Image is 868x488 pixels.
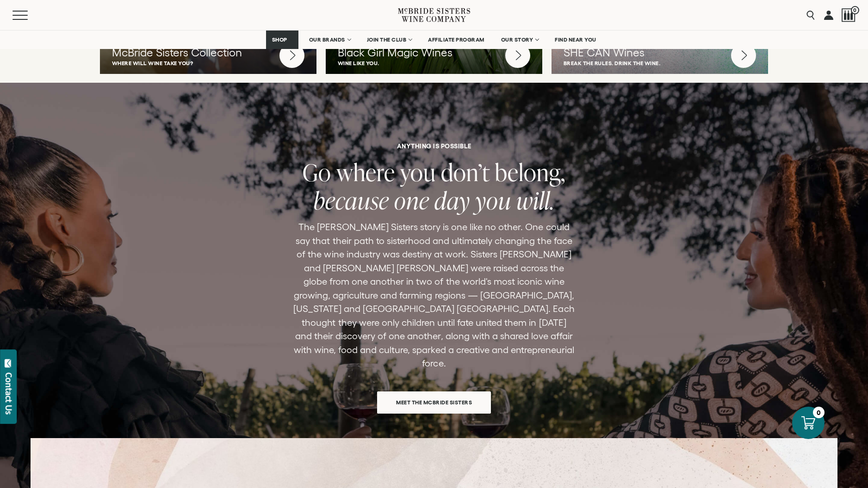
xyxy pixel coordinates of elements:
p: Where will wine take you? [112,60,304,66]
a: OUR STORY [495,30,545,49]
h3: SHE CAN Wines [564,45,756,61]
span: belong, [495,156,565,188]
div: Contact Us [4,372,13,415]
h3: Black Girl Magic Wines [338,45,530,61]
span: Meet the McBride Sisters [380,393,488,411]
a: Meet the McBride Sisters [377,391,491,414]
a: FIND NEAR YOU [549,30,602,49]
span: you [400,156,436,188]
span: you [475,184,511,216]
p: Wine like you. [338,60,530,66]
a: AFFILIATE PROGRAM [422,30,490,49]
span: day [434,184,470,216]
span: Go [303,156,331,188]
span: don’t [441,156,490,188]
button: Mobile Menu Trigger [12,11,46,20]
div: 0 [813,407,825,418]
h3: McBride Sisters Collection [112,45,304,61]
span: SHOP [272,37,288,43]
span: FIND NEAR YOU [555,37,596,43]
span: one [394,184,429,216]
p: Break the rules. Drink the wine. [564,60,756,66]
a: SHOP [266,30,298,49]
span: 0 [851,6,859,14]
span: will. [516,184,554,216]
h6: ANYTHING IS POSSIBLE [397,143,471,149]
span: OUR BRANDS [309,37,345,43]
p: The [PERSON_NAME] Sisters story is one like no other. One could say that their path to sisterhood... [292,220,576,371]
span: AFFILIATE PROGRAM [428,37,484,43]
span: where [336,156,395,188]
a: OUR BRANDS [303,30,356,49]
span: JOIN THE CLUB [367,37,407,43]
a: JOIN THE CLUB [361,30,418,49]
span: because [314,184,389,216]
span: OUR STORY [501,37,533,43]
